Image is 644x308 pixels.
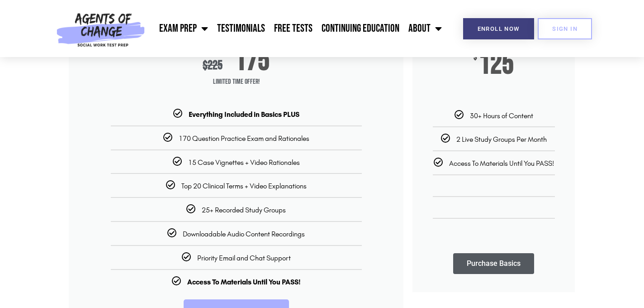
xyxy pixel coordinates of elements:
[155,17,213,40] a: Exam Prep
[183,230,305,238] span: Downloadable Audio Content Recordings
[202,206,286,214] span: 25+ Recorded Study Groups
[189,110,299,119] b: Everything Included in Basics PLUS
[203,58,223,73] div: 225
[213,17,270,40] a: Testimonials
[449,159,554,168] span: Access To Materials Until You PASS!
[552,26,578,32] span: SIGN IN
[317,17,404,40] a: Continuing Education
[187,278,301,286] b: Access To Materials Until You PASS!
[404,17,446,40] a: About
[538,18,592,39] a: SIGN IN
[149,17,446,40] nav: Menu
[478,26,520,32] span: Enroll Now
[270,17,317,40] a: Free Tests
[197,254,291,262] span: Priority Email and Chat Support
[470,111,533,120] span: 30+ Hours of Content
[69,73,403,91] span: Limited Time Offer!
[234,49,270,73] span: 175
[229,49,233,58] span: $
[453,253,534,274] a: Purchase Basics
[463,18,534,39] a: Enroll Now
[203,58,208,73] span: $
[188,158,300,167] span: 15 Case Vignettes + Video Rationales
[456,135,547,144] span: 2 Live Study Groups Per Month
[179,134,309,143] span: 170 Question Practice Exam and Rationales
[474,53,477,62] span: $
[181,182,307,190] span: Top 20 Clinical Terms + Video Explanations
[478,53,514,77] span: 125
